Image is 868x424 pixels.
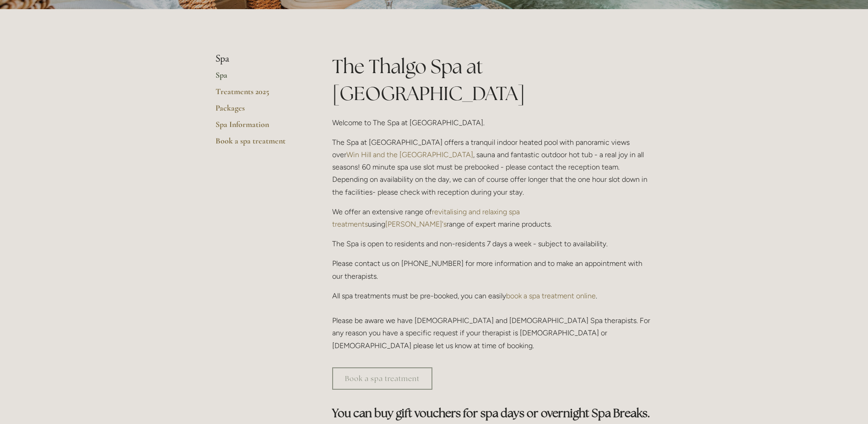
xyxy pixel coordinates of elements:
[332,53,653,107] h1: The Thalgo Spa at [GEOGRAPHIC_DATA]
[332,136,653,198] p: The Spa at [GEOGRAPHIC_DATA] offers a tranquil indoor heated pool with panoramic views over , sau...
[346,150,473,159] a: Win Hill and the [GEOGRAPHIC_DATA]
[385,220,447,228] a: [PERSON_NAME]'s
[332,206,653,230] p: We offer an extensive range of using range of expert marine products.
[506,291,596,300] a: book a spa treatment online
[332,406,650,420] strong: You can buy gift vouchers for spa days or overnight Spa Breaks.
[332,117,653,129] p: Welcome to The Spa at [GEOGRAPHIC_DATA].
[332,257,653,282] p: Please contact us on [PHONE_NUMBER] for more information and to make an appointment with our ther...
[332,367,432,390] a: Book a spa treatment
[216,86,303,103] a: Treatments 2025
[216,103,303,119] a: Packages
[216,136,303,152] a: Book a spa treatment
[332,290,653,352] p: All spa treatments must be pre-booked, you can easily . Please be aware we have [DEMOGRAPHIC_DATA...
[332,238,653,250] p: The Spa is open to residents and non-residents 7 days a week - subject to availability.
[216,70,303,86] a: Spa
[216,53,303,65] li: Spa
[216,119,303,136] a: Spa Information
